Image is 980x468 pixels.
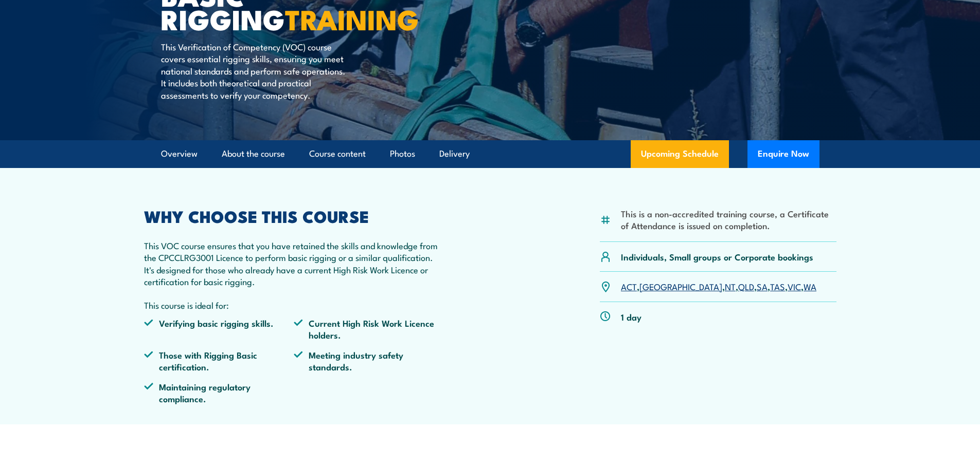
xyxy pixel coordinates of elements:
p: , , , , , , , [621,280,816,292]
p: Individuals, Small groups or Corporate bookings [621,251,813,263]
li: Those with Rigging Basic certification. [144,349,294,373]
a: Course content [309,140,366,167]
a: QLD [738,280,754,292]
a: [GEOGRAPHIC_DATA] [639,280,722,292]
li: Maintaining regulatory compliance. [144,381,294,405]
a: ACT [621,280,637,292]
p: This course is ideal for: [144,299,444,311]
p: This VOC course ensures that you have retained the skills and knowledge from the CPCCLRG3001 Lice... [144,239,444,288]
p: This Verification of Competency (VOC) course covers essential rigging skills, ensuring you meet n... [161,41,349,101]
li: This is a non-accredited training course, a Certificate of Attendance is issued on completion. [621,208,836,232]
button: Enquire Now [747,140,819,168]
li: Meeting industry safety standards. [294,349,444,373]
li: Current High Risk Work Licence holders. [294,317,444,341]
a: SA [757,280,768,292]
a: Delivery [439,140,470,167]
a: About the course [222,140,285,167]
a: Photos [390,140,415,167]
li: Verifying basic rigging skills. [144,317,294,341]
p: 1 day [621,311,642,323]
a: Overview [161,140,198,167]
a: NT [725,280,736,292]
a: Upcoming Schedule [631,140,729,168]
a: WA [804,280,816,292]
a: VIC [788,280,801,292]
a: TAS [770,280,785,292]
h2: WHY CHOOSE THIS COURSE [144,209,444,223]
